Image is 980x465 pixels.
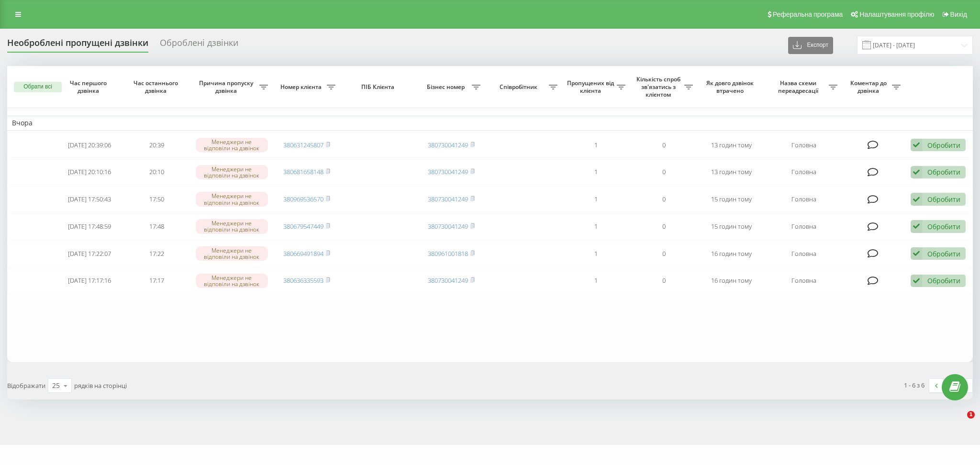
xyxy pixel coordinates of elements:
[630,159,698,185] td: 0
[859,11,934,18] span: Налаштування профілю
[770,79,829,94] span: Назва схеми переадресації
[630,214,698,239] td: 0
[927,249,960,258] div: Обробити
[428,195,468,203] a: 380730041249
[123,159,190,185] td: 20:10
[698,159,765,185] td: 13 годин тому
[698,214,765,239] td: 15 годин тому
[56,133,123,158] td: [DATE] 20:39:06
[635,76,684,98] span: Кількість спроб зв'язатись з клієнтом
[14,82,62,92] button: Обрати всі
[56,159,123,185] td: [DATE] 20:10:16
[630,241,698,266] td: 0
[283,167,323,176] a: 380681658148
[765,268,842,294] td: Головна
[947,411,970,434] iframe: Intercom live chat
[705,79,757,94] span: Як довго дзвінок втрачено
[428,222,468,231] a: 380730041249
[788,37,833,54] button: Експорт
[904,380,924,390] div: 1 - 6 з 6
[160,38,238,53] div: Оброблені дзвінки
[283,222,323,231] a: 380679547449
[428,141,468,149] a: 380730041249
[195,79,259,94] span: Причина пропуску дзвінка
[950,11,967,18] span: Вихід
[196,219,268,233] div: Менеджери не відповіли на дзвінок
[630,268,698,294] td: 0
[698,241,765,266] td: 16 годин тому
[428,167,468,176] a: 380730041249
[562,159,630,185] td: 1
[283,141,323,149] a: 380631245807
[131,79,183,94] span: Час останнього дзвінка
[765,241,842,266] td: Головна
[490,83,549,91] span: Співробітник
[278,83,327,91] span: Номер клієнта
[283,195,323,203] a: 380969536570
[630,187,698,212] td: 0
[56,241,123,266] td: [DATE] 17:22:07
[698,187,765,212] td: 15 годин тому
[562,133,630,158] td: 1
[56,268,123,294] td: [DATE] 17:17:16
[562,241,630,266] td: 1
[927,276,960,285] div: Обробити
[123,133,190,158] td: 20:39
[196,274,268,288] div: Менеджери не відповіли на дзвінок
[7,381,45,390] span: Відображати
[765,214,842,239] td: Головна
[927,167,960,177] div: Обробити
[927,222,960,231] div: Обробити
[7,116,973,130] td: Вчора
[196,165,268,179] div: Менеджери не відповіли на дзвінок
[773,11,843,18] span: Реферальна програма
[52,381,60,390] div: 25
[123,241,190,266] td: 17:22
[428,249,468,258] a: 380961001818
[765,159,842,185] td: Головна
[423,83,472,91] span: Бізнес номер
[562,268,630,294] td: 1
[927,195,960,204] div: Обробити
[765,187,842,212] td: Головна
[123,187,190,212] td: 17:50
[698,268,765,294] td: 16 годин тому
[348,83,409,91] span: ПІБ Клієнта
[567,79,616,94] span: Пропущених від клієнта
[74,381,127,390] span: рядків на сторінці
[196,246,268,261] div: Менеджери не відповіли на дзвінок
[63,79,115,94] span: Час першого дзвінка
[196,192,268,206] div: Менеджери не відповіли на дзвінок
[56,214,123,239] td: [DATE] 17:48:59
[847,79,891,94] span: Коментар до дзвінка
[7,38,148,53] div: Необроблені пропущені дзвінки
[698,133,765,158] td: 13 годин тому
[765,133,842,158] td: Головна
[56,187,123,212] td: [DATE] 17:50:43
[123,268,190,294] td: 17:17
[428,276,468,285] a: 380730041249
[283,249,323,258] a: 380669491894
[562,187,630,212] td: 1
[123,214,190,239] td: 17:48
[283,276,323,285] a: 380636335593
[967,411,975,419] span: 1
[196,138,268,152] div: Менеджери не відповіли на дзвінок
[630,133,698,158] td: 0
[562,214,630,239] td: 1
[927,141,960,150] div: Обробити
